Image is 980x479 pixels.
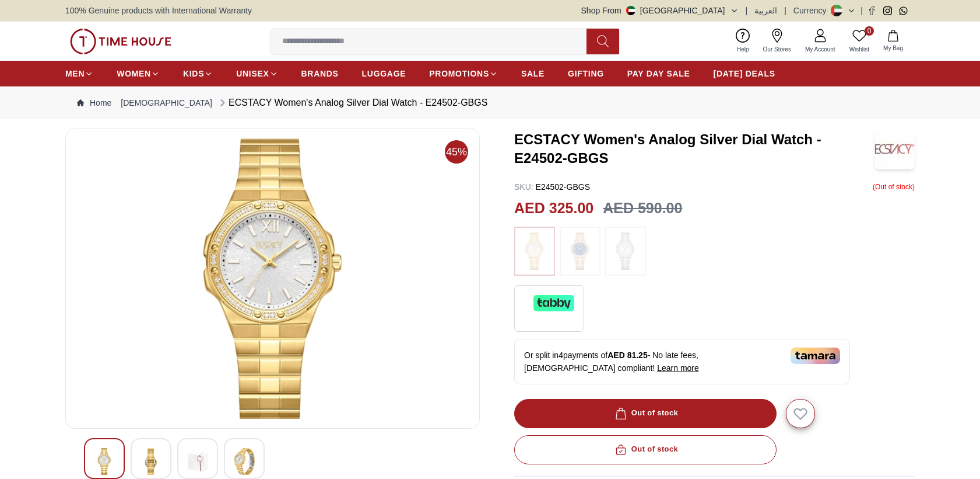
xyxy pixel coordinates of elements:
img: ECSTACY Women's Analog Silver Dial Watch - E24502-GBGS [140,448,161,475]
span: LUGGAGE [362,68,406,79]
a: WOMEN [117,63,160,84]
a: Instagram [883,6,892,15]
button: العربية [754,5,777,16]
a: GIFTING [568,63,604,84]
button: Shop From[GEOGRAPHIC_DATA] [581,5,739,16]
div: ECSTACY Women's Analog Silver Dial Watch - E24502-GBGS [217,96,487,110]
img: ECSTACY Women's Analog Silver Dial Watch - E24502-GBGS [187,448,208,475]
img: ... [565,232,595,270]
a: LUGGAGE [362,63,406,84]
span: AED 81.25 [607,350,647,360]
a: SALE [521,63,545,84]
img: ... [70,29,171,54]
span: 100% Genuine products with International Warranty [65,5,252,16]
span: WOMEN [117,68,151,79]
a: Our Stores [756,26,798,56]
span: SKU : [514,182,533,192]
span: 45% [445,140,468,164]
button: My Bag [876,27,910,55]
a: [DEMOGRAPHIC_DATA] [121,97,212,109]
span: Our Stores [758,45,796,54]
span: SALE [521,68,545,79]
a: [DATE] DEALS [714,63,775,84]
p: E24502-GBGS [514,181,590,193]
a: Home [77,97,111,109]
img: ECSTACY Women's Analog Silver Dial Watch - E24502-GBGS [94,448,115,475]
nav: Breadcrumb [65,86,915,119]
a: MEN [65,63,93,84]
span: Wishlist [845,45,874,54]
a: Help [730,26,756,56]
span: | [860,5,863,16]
span: BRANDS [301,68,339,79]
span: MEN [65,68,85,79]
span: PROMOTIONS [429,68,489,79]
a: PAY DAY SALE [627,63,690,84]
h2: AED 325.00 [514,197,593,220]
span: My Bag [879,44,908,53]
a: Whatsapp [899,6,908,15]
span: | [746,5,748,16]
a: BRANDS [301,63,339,84]
span: PAY DAY SALE [627,68,690,79]
span: | [784,5,786,16]
img: ECSTACY Women's Analog Silver Dial Watch - E24502-GBGS [75,138,470,419]
span: 0 [865,26,874,36]
img: ... [611,232,640,270]
span: Help [732,45,754,54]
h3: AED 590.00 [603,197,682,220]
h3: ECSTACY Women's Analog Silver Dial Watch - E24502-GBGS [514,130,874,168]
div: Or split in 4 payments of - No late fees, [DEMOGRAPHIC_DATA] compliant! [514,339,850,384]
span: UNISEX [236,68,269,79]
img: ECSTACY Women's Analog Silver Dial Watch - E24502-GBGS [234,448,255,475]
span: Learn more [657,363,699,373]
span: KIDS [183,68,204,79]
p: ( Out of stock ) [873,181,915,193]
a: KIDS [183,63,213,84]
img: Tamara [791,348,840,364]
a: UNISEX [236,63,278,84]
span: My Account [800,45,840,54]
span: GIFTING [568,68,604,79]
a: 0Wishlist [842,26,876,56]
a: PROMOTIONS [429,63,498,84]
img: United Arab Emirates [626,6,635,15]
img: ... [520,232,549,270]
div: Currency [793,5,831,16]
span: [DATE] DEALS [714,68,775,79]
img: ECSTACY Women's Analog Silver Dial Watch - E24502-GBGS [874,129,915,169]
a: Facebook [867,6,876,15]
